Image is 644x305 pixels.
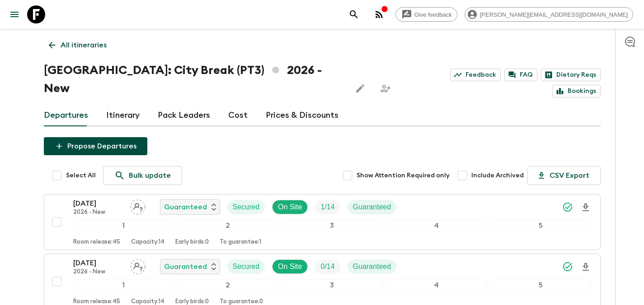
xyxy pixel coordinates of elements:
p: Room release: 45 [73,239,120,246]
div: 2 [177,279,278,291]
p: Early birds: 0 [175,239,209,246]
a: Itinerary [106,105,140,126]
svg: Synced Successfully [562,261,573,272]
div: 4 [386,220,487,231]
svg: Synced Successfully [562,202,573,213]
button: Edit this itinerary [351,79,369,97]
div: 2 [177,220,278,231]
div: 5 [490,279,591,291]
p: On Site [278,261,302,272]
p: Secured [233,202,260,213]
div: [PERSON_NAME][EMAIL_ADDRESS][DOMAIN_NAME] [465,7,633,22]
a: FAQ [504,69,537,81]
span: Select All [66,171,96,180]
span: [PERSON_NAME][EMAIL_ADDRESS][DOMAIN_NAME] [475,11,633,18]
p: Guaranteed [164,202,207,213]
svg: Download Onboarding [580,262,591,273]
p: On Site [278,202,302,213]
a: Bulk update [103,166,182,185]
p: [DATE] [73,198,123,209]
div: 4 [386,279,487,291]
p: Guaranteed [353,261,391,272]
button: menu [5,5,24,23]
div: 3 [282,220,382,231]
a: Pack Leaders [158,105,210,126]
div: 5 [490,220,591,231]
div: On Site [272,259,308,274]
button: CSV Export [527,166,601,185]
div: Secured [227,200,265,214]
button: search adventures [345,5,363,23]
a: Departures [44,105,88,126]
a: All itineraries [44,36,112,54]
span: Assign pack leader [130,262,146,269]
span: Show Attention Required only [357,171,450,180]
span: Give feedback [409,11,457,18]
p: [DATE] [73,258,123,268]
a: Bookings [552,85,601,97]
span: Assign pack leader [130,202,146,209]
div: Trip Fill [315,200,340,214]
p: 2026 - New [73,268,123,276]
p: 0 / 14 [320,261,334,272]
p: Guaranteed [164,261,207,272]
span: Share this itinerary [376,79,395,97]
h1: [GEOGRAPHIC_DATA]: City Break (PT3) 2026 - New [44,61,344,97]
p: Capacity: 14 [131,239,165,246]
p: Secured [233,261,260,272]
div: On Site [272,200,308,214]
span: Include Archived [471,171,524,180]
button: [DATE]2026 - NewAssign pack leaderGuaranteedSecuredOn SiteTrip FillGuaranteed12345Room release:45... [44,194,601,250]
div: Secured [227,259,265,274]
a: Cost [228,105,248,126]
button: Propose Departures [44,137,147,155]
p: Bulk update [129,170,171,181]
a: Dietary Reqs [541,69,601,81]
div: 3 [282,279,382,291]
div: 1 [73,220,174,231]
a: Give feedback [395,7,457,22]
a: Prices & Discounts [266,105,338,126]
a: Feedback [450,69,501,81]
p: To guarantee: 1 [220,239,261,246]
p: All itineraries [61,40,107,51]
div: 1 [73,279,174,291]
div: Trip Fill [315,259,340,274]
p: 2026 - New [73,209,123,216]
svg: Download Onboarding [580,202,591,213]
p: Guaranteed [353,202,391,213]
p: 1 / 14 [320,202,334,213]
